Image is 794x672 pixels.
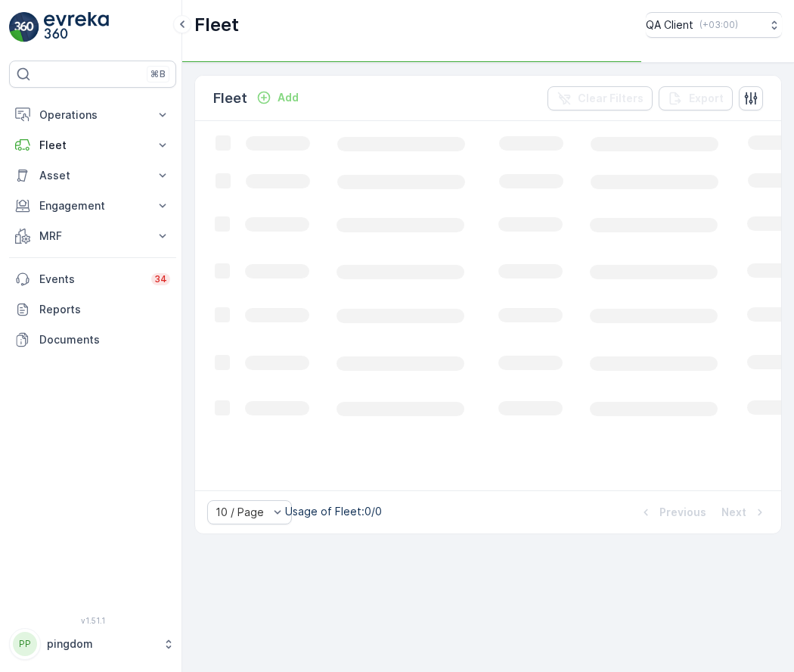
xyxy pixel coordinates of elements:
[9,191,176,221] button: Engagement
[646,12,782,38] button: QA Client(+03:00)
[699,19,738,31] p: ( +03:00 )
[9,264,176,294] a: Events34
[285,504,382,519] p: Usage of Fleet : 0/0
[659,86,733,110] button: Export
[213,88,247,109] p: Fleet
[547,86,653,110] button: Clear Filters
[646,17,693,33] p: QA Client
[39,302,170,317] p: Reports
[9,616,176,625] span: v 1.51.1
[39,107,146,123] p: Operations
[720,503,769,521] button: Next
[9,221,176,251] button: MRF
[578,91,644,106] p: Clear Filters
[44,12,109,42] img: logo_light-DOdMpM7g.png
[659,505,706,520] p: Previous
[39,168,146,183] p: Asset
[9,100,176,130] button: Operations
[9,130,176,160] button: Fleet
[9,325,176,355] a: Documents
[9,160,176,191] button: Asset
[39,272,142,287] p: Events
[39,138,146,153] p: Fleet
[278,90,299,105] p: Add
[9,628,176,660] button: PPpingdom
[250,89,305,107] button: Add
[194,13,239,37] p: Fleet
[9,294,176,325] a: Reports
[150,68,166,80] p: ⌘B
[9,12,39,42] img: logo
[637,503,708,521] button: Previous
[154,273,167,285] p: 34
[47,636,155,652] p: pingdom
[13,632,37,656] div: PP
[39,229,146,244] p: MRF
[39,332,170,347] p: Documents
[689,91,724,106] p: Export
[39,198,146,213] p: Engagement
[721,505,746,520] p: Next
